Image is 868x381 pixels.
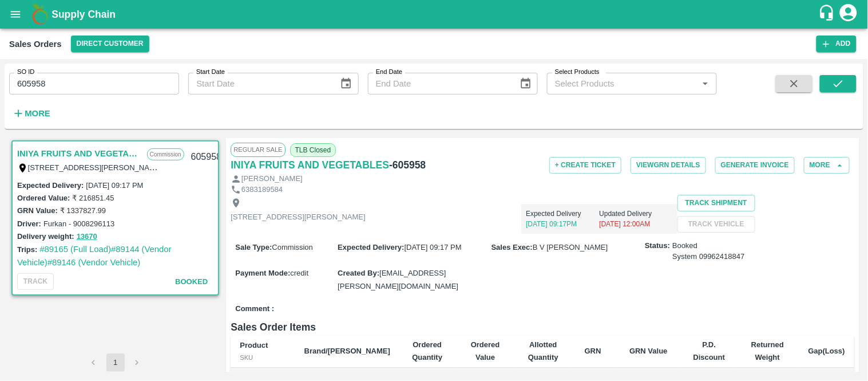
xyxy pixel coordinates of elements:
p: Expected Delivery [526,209,599,219]
button: Generate Invoice [715,157,795,174]
a: INIYA FRUITS AND VEGETABLES [231,157,389,173]
input: Select Products [550,76,695,91]
label: Start Date [196,68,225,77]
div: System 09962418847 [672,252,745,262]
b: Allotted Quantity [528,340,558,362]
label: Status: [645,241,670,252]
button: Add [817,36,857,52]
button: 13670 [77,230,97,243]
button: Select DC [71,36,149,52]
button: Open [698,76,713,91]
span: Booked [175,277,208,286]
label: [DATE] 09:17 PM [86,181,143,190]
input: Enter SO ID [9,73,179,95]
input: Start Date [188,73,331,95]
b: Brand/[PERSON_NAME] [304,347,390,355]
label: Sale Type : [235,243,272,252]
b: Gap(Loss) [808,347,845,355]
label: GRN Value: [17,206,58,215]
label: SO ID [17,68,34,77]
a: #89144 (Vendor Vehicle) [17,245,172,266]
label: Expected Delivery : [338,243,404,252]
label: Select Products [555,68,600,77]
span: Commission [272,243,313,252]
button: Choose date [515,73,537,95]
p: 6383189584 [241,184,283,195]
label: Delivery weight: [17,232,74,241]
b: P.D. Discount [693,340,726,362]
a: #89146 (Vendor Vehicle) [47,258,141,267]
div: SKU [240,352,286,363]
span: Regular Sale [231,143,285,156]
label: Driver: [17,219,41,228]
span: TLB Closed [290,143,336,157]
label: Ordered Value: [17,194,70,202]
p: [DATE] 09:17PM [526,219,599,229]
div: account of current user [838,2,859,26]
b: Supply Chain [51,9,116,20]
p: Updated Delivery [599,209,672,219]
a: INIYA FRUITS AND VEGETABLES [17,146,141,161]
a: #89165 (Full Load) [39,245,111,254]
span: Booked [672,241,745,262]
button: + Create Ticket [549,157,621,174]
button: open drawer [2,1,29,28]
div: Sales Orders [9,37,62,52]
strong: More [25,109,50,118]
label: Sales Exec : [492,243,533,252]
button: page 1 [106,353,125,372]
h6: Sales Order Items [231,319,854,335]
b: Product [240,341,268,349]
label: ₹ 216851.45 [72,194,114,202]
label: Comment : [235,304,274,315]
b: GRN Value [629,347,667,355]
label: End Date [376,68,402,77]
input: End Date [368,73,510,95]
button: More [9,104,53,123]
p: [STREET_ADDRESS][PERSON_NAME] [231,212,366,223]
b: Ordered Value [471,340,500,362]
span: B V [PERSON_NAME] [533,243,608,252]
span: credit [290,269,308,277]
b: Ordered Quantity [412,340,442,362]
label: Payment Mode : [235,269,290,277]
label: Expected Delivery : [17,181,84,190]
img: logo [29,3,51,26]
button: Choose date [335,73,357,95]
label: ₹ 1337827.99 [60,206,106,215]
div: customer-support [818,4,838,25]
span: [EMAIL_ADDRESS][PERSON_NAME][DOMAIN_NAME] [338,269,458,290]
nav: pagination navigation [83,353,148,372]
label: Trips: [17,245,37,254]
button: Track Shipment [677,195,755,211]
label: Furkan - 9008296113 [43,219,114,228]
label: [STREET_ADDRESS][PERSON_NAME] [28,163,163,172]
button: ViewGRN Details [631,157,706,174]
p: [PERSON_NAME] [241,174,303,184]
p: [DATE] 12:00AM [599,219,672,229]
b: GRN [585,347,601,355]
h6: - 605958 [389,157,426,173]
p: Commission [147,148,184,160]
a: Supply Chain [51,6,818,22]
button: More [804,157,850,174]
label: Created By : [338,269,379,277]
div: 605958 [184,144,228,171]
span: [DATE] 09:17 PM [405,243,462,252]
b: Returned Weight [751,340,784,362]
